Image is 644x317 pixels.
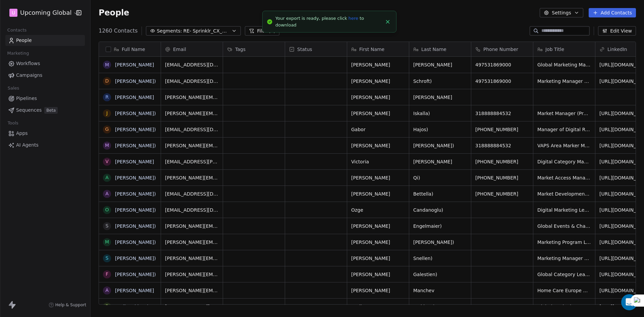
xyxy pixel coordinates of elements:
[99,27,138,35] span: 1260 Contacts
[5,140,85,151] a: AI Agents
[533,42,595,56] div: Job Title
[235,46,246,53] span: Tags
[413,191,467,197] span: Bettella)
[413,303,467,310] span: Taskinsu)
[421,46,446,53] span: Last Name
[106,271,108,278] div: F
[537,207,591,213] span: Digital Marketing Lead - OOH Ice Cream DACH,BNX,FR
[5,105,85,116] a: SequencesBeta
[413,158,467,165] span: [PERSON_NAME]
[165,239,219,246] span: [PERSON_NAME][EMAIL_ADDRESS][DOMAIN_NAME]
[165,255,219,262] span: [PERSON_NAME][EMAIL_ADDRESS][PERSON_NAME][DOMAIN_NAME]
[347,42,409,56] div: First Name
[55,302,86,308] span: Help & Support
[16,60,40,67] span: Workflows
[359,46,384,53] span: First Name
[351,255,405,262] span: [PERSON_NAME]
[165,303,219,310] span: [EMAIL_ADDRESS][DOMAIN_NAME]
[351,271,405,278] span: [PERSON_NAME]
[106,110,108,117] div: J
[165,271,219,278] span: [PERSON_NAME][EMAIL_ADDRESS][DOMAIN_NAME]
[413,223,467,229] span: Engelmaier)
[16,37,32,44] span: People
[105,158,109,165] div: V
[106,222,109,229] div: S
[545,46,564,53] span: Job Title
[351,126,405,133] span: Gabor
[223,42,285,56] div: Tags
[413,287,467,294] span: Manchev
[115,159,154,164] a: [PERSON_NAME]
[537,303,591,310] span: Global Marketing Manager Unilever Home Care Professional
[115,78,156,84] a: [PERSON_NAME])
[351,287,405,294] span: [PERSON_NAME]
[351,239,405,246] span: [PERSON_NAME]
[115,240,156,245] a: [PERSON_NAME])
[165,191,219,197] span: [EMAIL_ADDRESS][DOMAIN_NAME]
[115,191,156,197] a: [PERSON_NAME])
[351,223,405,229] span: [PERSON_NAME]
[348,16,358,21] a: here
[106,255,109,262] div: S
[537,61,591,68] span: Global Marketing Manager - Industrial Edge & Solutions for Smart Manufacturing
[165,78,219,85] span: [EMAIL_ADDRESS][DOMAIN_NAME]
[475,61,529,68] span: 497531869000
[351,78,405,85] span: [PERSON_NAME]
[413,255,467,262] span: Snellen)
[413,94,467,101] span: [PERSON_NAME]
[5,118,21,128] span: Tools
[351,158,405,165] span: Victoria
[49,302,86,308] a: Help & Support
[5,83,22,93] span: Sales
[115,143,156,148] a: [PERSON_NAME])
[165,223,219,229] span: [PERSON_NAME][EMAIL_ADDRESS][DOMAIN_NAME]
[351,94,405,101] span: [PERSON_NAME]
[537,287,591,294] span: Home Care Europe Marketing Strategy - Assistant Manager
[297,46,312,53] span: Status
[413,126,467,133] span: Hajos)
[475,78,529,85] span: 497531869000
[351,110,405,117] span: [PERSON_NAME]
[413,110,467,117] span: Iskalla)
[115,256,156,261] a: [PERSON_NAME])
[105,206,109,213] div: O
[99,42,161,56] div: Full Name
[5,70,85,81] a: Campaigns
[20,8,71,17] span: Upcoming Global
[122,46,145,53] span: Full Name
[413,78,467,85] span: Schroft)
[351,303,405,310] span: Beril
[161,42,223,56] div: Email
[537,126,591,133] span: Manager of Digital Route to Market â€“ East Europe Ice Cream
[105,239,109,246] div: M
[413,239,467,246] span: [PERSON_NAME])
[537,239,591,246] span: Marketing Program Lead - Digital Supply Chain - EMEA South
[16,142,39,149] span: AI Agents
[105,303,109,310] div: B
[115,207,156,213] a: [PERSON_NAME])
[413,61,467,68] span: [PERSON_NAME]
[621,294,637,310] div: Open Intercom Messenger
[475,191,529,197] span: [PHONE_NUMBER]
[537,191,591,197] span: Market Development Manager Lead Management
[537,142,591,149] span: VAPS Area Marker Manager [GEOGRAPHIC_DATA]
[275,15,382,28] div: Your export is ready, please click to download
[12,9,15,16] span: U
[105,61,109,68] div: M
[5,58,85,69] a: Workflows
[4,25,30,35] span: Contacts
[105,126,109,133] div: G
[115,304,149,309] a: Beril Taskinsu)
[537,158,591,165] span: Digital Category Manager & Data Analyst
[99,57,161,305] div: grid
[115,175,156,180] a: [PERSON_NAME])
[165,126,219,133] span: [EMAIL_ADDRESS][DOMAIN_NAME]
[115,111,156,116] a: [PERSON_NAME])
[165,142,219,149] span: [PERSON_NAME][EMAIL_ADDRESS][PERSON_NAME][DOMAIN_NAME]
[115,62,154,67] a: [PERSON_NAME]
[351,61,405,68] span: [PERSON_NAME]
[105,94,109,101] div: R
[351,191,405,197] span: [PERSON_NAME]
[115,223,156,229] a: [PERSON_NAME])
[540,8,583,17] button: Settings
